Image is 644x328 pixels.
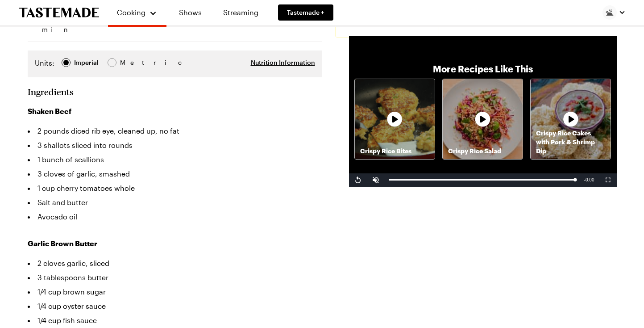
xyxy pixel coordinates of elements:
h3: Shaken Beef [28,106,322,117]
img: Profile picture [602,5,617,20]
div: Imperial [74,58,99,67]
span: Imperial [74,58,100,67]
li: 1/4 cup fish sauce [28,313,322,328]
button: Unmute [367,173,385,187]
li: Salt and butter [28,195,322,210]
li: Avocado oil [28,210,322,224]
h2: Ingredients [28,86,74,97]
a: Crispy Rice Cakes with Pork & Shrimp DipRecipe image thumbnail [530,79,611,160]
li: 1/4 cup oyster sauce [28,299,322,313]
button: Cooking [117,4,158,21]
span: Cooking [117,8,145,17]
button: Profile picture [602,5,626,20]
li: 3 shallots sliced into rounds [28,138,322,152]
a: Tastemade + [278,4,333,21]
span: 0:00 [586,177,594,182]
span: Metric [120,58,140,67]
p: Crispy Rice Cakes with Pork & Shrimp Dip [531,129,611,156]
li: 3 tablespoons butter [28,270,322,285]
li: 1 cup cherry tomatoes whole [28,181,322,195]
li: 1 bunch of scallions [28,152,322,167]
li: 3 cloves of garlic, smashed [28,167,322,181]
span: - [584,177,586,182]
span: Tastemade + [287,8,324,17]
li: 1/4 cup brown sugar [28,285,322,299]
button: Nutrition Information [251,58,315,67]
p: Crispy Rice Bites [355,147,435,156]
button: Replay [349,173,367,187]
div: Metric [120,58,139,67]
a: Crispy Rice BitesRecipe image thumbnail [354,79,435,160]
p: More Recipes Like This [433,63,533,75]
li: 2 cloves garlic, sliced [28,256,322,270]
div: Imperial Metric [35,58,139,70]
div: Progress Bar [389,179,575,181]
h3: Garlic Brown Butter [28,238,322,249]
a: To Tastemade Home Page [19,8,99,18]
p: Crispy Rice Salad [443,147,523,156]
button: Fullscreen [599,173,617,187]
a: Crispy Rice SaladRecipe image thumbnail [442,79,523,160]
label: Units: [35,58,54,68]
li: 2 pounds diced rib eye, cleaned up, no fat [28,124,322,138]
